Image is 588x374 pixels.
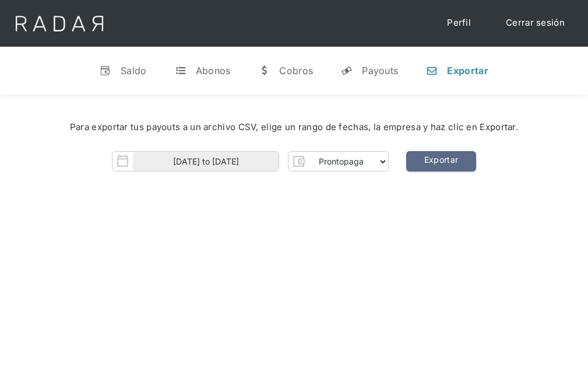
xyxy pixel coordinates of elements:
[279,65,313,76] div: Cobros
[494,12,576,34] a: Cerrar sesión
[175,65,186,76] div: t
[121,65,147,76] div: Saldo
[341,65,353,76] div: y
[426,65,438,76] div: n
[112,151,389,172] form: Form
[362,65,398,76] div: Payouts
[35,121,553,134] div: Para exportar tus payouts a un archivo CSV, elige un rango de fechas, la empresa y haz clic en Ex...
[196,65,231,76] div: Abonos
[447,65,488,76] div: Exportar
[406,151,476,172] a: Exportar
[100,65,111,76] div: v
[258,65,270,76] div: w
[435,12,483,34] a: Perfil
